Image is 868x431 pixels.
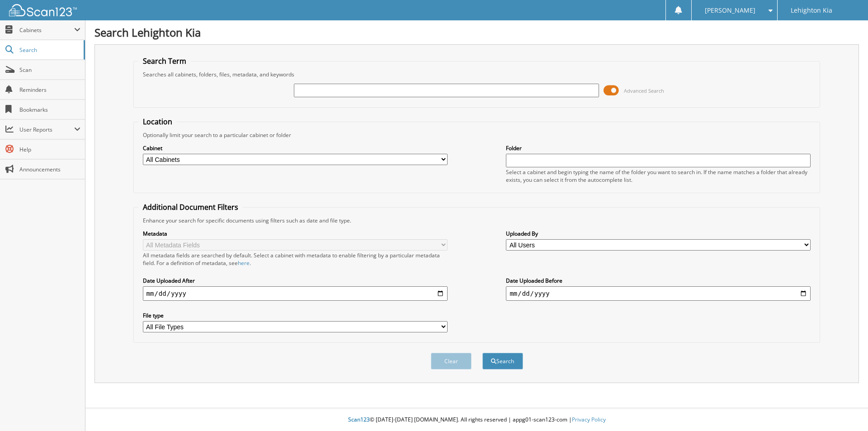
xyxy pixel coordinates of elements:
span: Scan [19,66,80,74]
label: Cabinet [143,144,448,152]
span: Search [19,46,79,54]
label: Date Uploaded Before [506,277,811,284]
span: Reminders [19,86,80,94]
span: Announcements [19,166,80,173]
legend: Location [138,117,177,127]
span: Scan123 [348,416,370,423]
div: Enhance your search for specific documents using filters such as date and file type. [138,217,816,224]
h1: Search Lehighton Kia [94,25,859,40]
input: start [143,286,448,301]
legend: Additional Document Filters [138,202,243,212]
label: Folder [506,144,811,152]
span: Lehighton Kia [791,8,832,13]
input: end [506,286,811,301]
div: Searches all cabinets, folders, files, metadata, and keywords [138,71,816,78]
span: [PERSON_NAME] [705,8,755,13]
label: Uploaded By [506,230,811,237]
span: Advanced Search [624,87,664,94]
div: Optionally limit your search to a particular cabinet or folder [138,131,816,139]
span: User Reports [19,126,74,133]
a: here [238,259,250,267]
img: scan123-logo-white.svg [9,4,77,16]
iframe: Chat Widget [823,388,868,431]
span: Cabinets [19,26,74,34]
button: Clear [431,353,472,369]
label: Metadata [143,230,448,237]
label: File type [143,312,448,319]
div: © [DATE]-[DATE] [DOMAIN_NAME]. All rights reserved | appg01-scan123-com | [85,409,868,431]
div: All metadata fields are searched by default. Select a cabinet with metadata to enable filtering b... [143,251,448,267]
span: Help [19,146,80,153]
label: Date Uploaded After [143,277,448,284]
button: Search [482,353,523,369]
legend: Search Term [138,56,191,66]
span: Bookmarks [19,106,80,114]
a: Privacy Policy [572,416,606,423]
div: Select a cabinet and begin typing the name of the folder you want to search in. If the name match... [506,168,811,184]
